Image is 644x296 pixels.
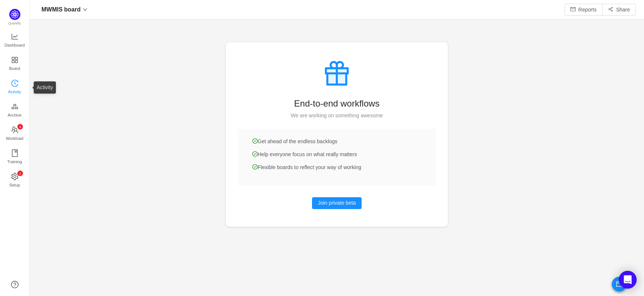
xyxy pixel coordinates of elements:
[11,33,19,48] a: Dashboard
[19,171,21,176] p: 1
[11,80,19,87] i: icon: history
[11,173,19,188] a: icon: settingSetup
[6,131,23,146] span: Workload
[11,57,19,71] a: Board
[41,4,81,16] span: MWMIS board
[612,277,627,292] button: icon: calendar
[17,171,23,176] sup: 1
[11,150,19,165] a: Training
[8,84,21,99] span: Activity
[312,197,362,209] button: Join private beta
[11,281,19,288] a: icon: question-circle
[11,149,19,157] i: icon: book
[17,124,23,129] sup: 4
[7,154,22,169] span: Training
[11,103,19,110] i: icon: gold
[9,178,20,192] span: Setup
[11,103,19,118] a: Archive
[564,4,603,16] button: icon: mailReports
[11,127,19,141] a: icon: teamWorkload
[11,56,19,64] i: icon: appstore
[619,271,637,289] div: Open Intercom Messenger
[9,61,20,76] span: Board
[19,124,21,129] p: 4
[11,173,19,180] i: icon: setting
[11,80,19,95] a: Activity
[602,4,636,16] button: icon: share-altShare
[83,7,87,12] i: icon: down
[9,21,21,25] span: Quantify
[4,38,25,53] span: Dashboard
[9,9,20,20] img: Quantify
[11,126,19,134] i: icon: team
[11,33,19,40] i: icon: line-chart
[8,108,21,122] span: Archive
